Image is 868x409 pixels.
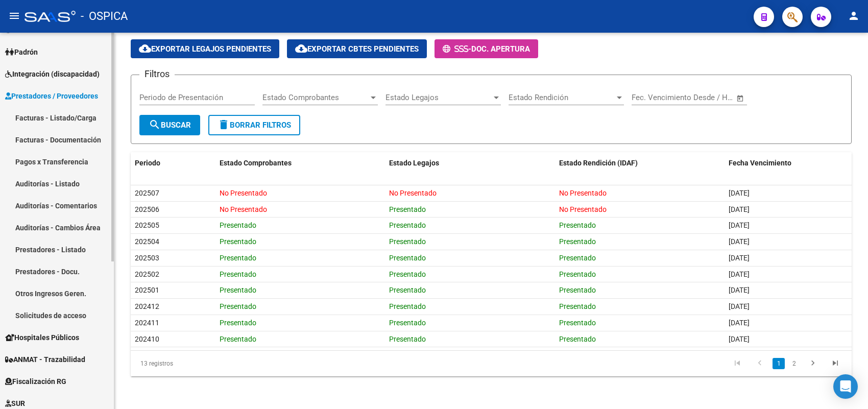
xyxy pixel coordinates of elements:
[135,189,159,197] span: 202507
[139,67,175,81] h3: Filtros
[135,159,160,167] span: Periodo
[220,319,256,327] span: Presentado
[5,46,38,58] span: Padrón
[220,159,292,167] span: Estado Comprobantes
[559,237,596,246] span: Presentado
[220,221,256,229] span: Presentado
[728,358,747,369] a: go to first page
[135,302,159,310] span: 202412
[385,152,554,174] datatable-header-cell: Estado Legajos
[220,286,256,294] span: Presentado
[729,286,750,294] span: [DATE]
[5,332,79,343] span: Hospitales Públicos
[135,335,159,343] span: 202410
[729,302,750,310] span: [DATE]
[208,115,300,135] button: Borrar Filtros
[729,319,750,327] span: [DATE]
[135,205,159,213] span: 202506
[139,44,271,54] span: Exportar Legajos Pendientes
[131,351,273,376] div: 13 registros
[729,189,750,197] span: [DATE]
[389,205,426,213] span: Presentado
[771,355,786,372] li: page 1
[786,355,802,372] li: page 2
[389,286,426,294] span: Presentado
[389,189,437,197] span: No Presentado
[8,10,20,22] mat-icon: menu
[559,254,596,262] span: Presentado
[5,68,100,80] span: Integración (discapacidad)
[826,358,845,369] a: go to last page
[220,270,256,278] span: Presentado
[218,118,230,131] mat-icon: delete
[5,376,66,387] span: Fiscalización RG
[729,335,750,343] span: [DATE]
[389,335,426,343] span: Presentado
[435,39,538,58] button: -Doc. Apertura
[682,93,732,102] input: Fecha fin
[632,93,673,102] input: Fecha inicio
[729,237,750,246] span: [DATE]
[848,10,860,22] mat-icon: person
[149,118,161,131] mat-icon: search
[385,93,492,102] span: Estado Legajos
[389,302,426,310] span: Presentado
[729,159,791,167] span: Fecha Vencimiento
[729,254,750,262] span: [DATE]
[135,254,159,262] span: 202503
[295,42,307,55] mat-icon: cloud_download
[735,92,746,104] button: Open calendar
[559,302,596,310] span: Presentado
[559,221,596,229] span: Presentado
[135,221,159,229] span: 202505
[215,152,385,174] datatable-header-cell: Estado Comprobantes
[559,319,596,327] span: Presentado
[295,44,419,54] span: Exportar Cbtes Pendientes
[262,93,369,102] span: Estado Comprobantes
[559,159,638,167] span: Estado Rendición (IDAF)
[149,121,191,130] span: Buscar
[5,354,85,365] span: ANMAT - Trazabilidad
[559,270,596,278] span: Presentado
[389,254,426,262] span: Presentado
[729,270,750,278] span: [DATE]
[509,93,615,102] span: Estado Rendición
[218,121,291,130] span: Borrar Filtros
[443,44,471,54] span: -
[135,286,159,294] span: 202501
[389,270,426,278] span: Presentado
[750,358,769,369] a: go to previous page
[135,237,159,246] span: 202504
[389,221,426,229] span: Presentado
[389,159,439,167] span: Estado Legajos
[220,189,267,197] span: No Presentado
[389,237,426,246] span: Presentado
[220,237,256,246] span: Presentado
[5,398,25,409] span: SUR
[788,358,800,369] a: 2
[559,205,607,213] span: No Presentado
[773,358,785,369] a: 1
[220,335,256,343] span: Presentado
[559,189,607,197] span: No Presentado
[725,152,852,174] datatable-header-cell: Fecha Vencimiento
[555,152,725,174] datatable-header-cell: Estado Rendición (IDAF)
[135,319,159,327] span: 202411
[803,358,823,369] a: go to next page
[220,302,256,310] span: Presentado
[220,205,267,213] span: No Presentado
[833,374,858,399] div: Open Intercom Messenger
[135,270,159,278] span: 202502
[389,319,426,327] span: Presentado
[131,39,279,58] button: Exportar Legajos Pendientes
[729,221,750,229] span: [DATE]
[559,335,596,343] span: Presentado
[131,152,215,174] datatable-header-cell: Periodo
[287,39,427,58] button: Exportar Cbtes Pendientes
[139,42,151,55] mat-icon: cloud_download
[5,90,98,102] span: Prestadores / Proveedores
[220,254,256,262] span: Presentado
[139,115,200,135] button: Buscar
[471,44,530,54] span: Doc. Apertura
[81,5,128,28] span: - OSPICA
